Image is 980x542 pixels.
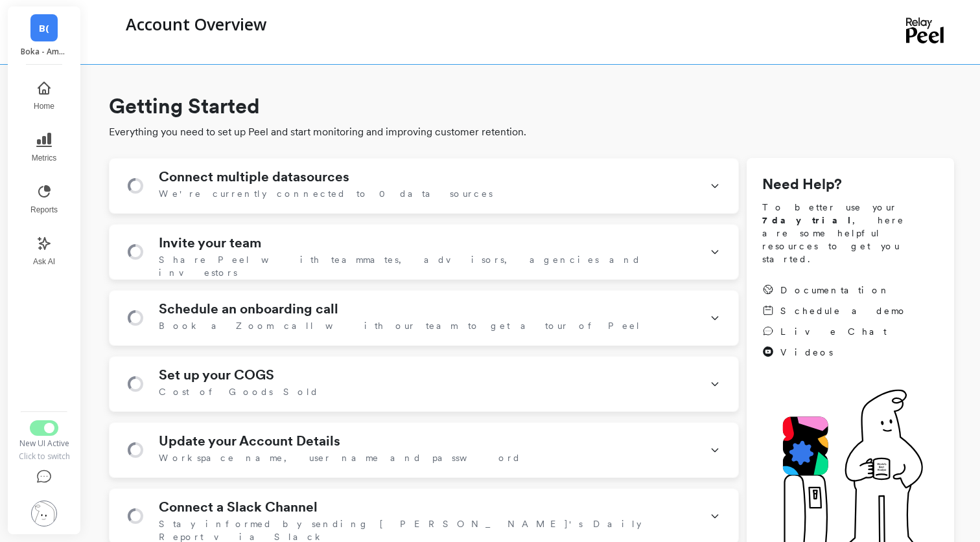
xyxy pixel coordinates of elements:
span: To better use your , here are some helpful resources to get you started. [762,201,939,265]
span: Ask AI [33,256,55,267]
span: Home [34,101,54,111]
div: Click to switch [17,451,71,462]
strong: 7 day trial [762,215,852,225]
a: Videos [762,346,907,359]
span: Documentation [780,284,891,297]
h1: Connect multiple datasources [159,169,349,185]
h1: Getting Started [109,91,954,122]
button: Ask AI [23,228,65,275]
span: Book a Zoom call with our team to get a tour of Peel [159,319,641,332]
span: We're currently connected to 0 data sources [159,187,493,200]
img: profile picture [31,501,57,526]
span: Reports [30,205,58,215]
span: Schedule a demo [780,304,907,317]
h1: Invite your team [159,235,261,251]
span: Cost of Goods Sold [159,385,319,398]
h1: Connect a Slack Channel [159,499,318,515]
p: Boka - Amazon (Essor) [21,47,68,57]
h1: Set up your COGS [159,367,274,383]
button: Switch to Legacy UI [30,420,58,436]
button: Home [23,73,65,119]
h1: Need Help? [762,174,939,196]
span: Live Chat [780,325,887,338]
span: B( [39,21,49,36]
button: Reports [23,176,65,223]
h1: Schedule an onboarding call [159,301,338,317]
div: New UI Active [17,438,71,449]
span: Metrics [32,153,57,163]
button: Settings [17,493,71,534]
span: Workspace name, user name and password [159,451,521,464]
p: Account Overview [126,13,266,35]
h1: Update your Account Details [159,433,340,449]
span: Share Peel with teammates, advisors, agencies and investors [159,253,694,279]
span: Videos [780,346,833,359]
a: Documentation [762,284,907,297]
span: Everything you need to set up Peel and start monitoring and improving customer retention. [109,124,954,140]
a: Schedule a demo [762,304,907,317]
button: Help [17,462,71,493]
button: Metrics [23,124,65,171]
